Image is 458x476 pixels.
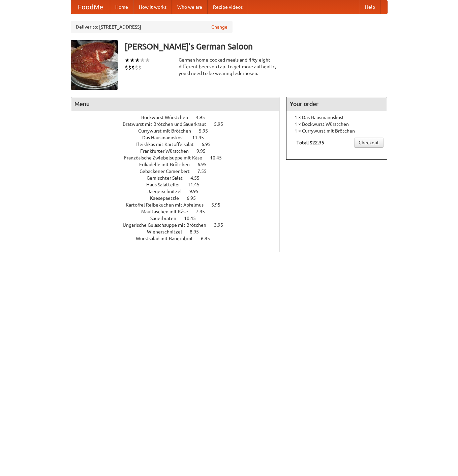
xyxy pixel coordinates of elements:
span: Kaesepaetzle [150,195,186,201]
span: Wurstsalad mit Bauernbrot [136,236,200,241]
a: Checkout [354,138,384,148]
span: 7.95 [196,209,212,214]
span: 6.95 [201,236,217,241]
span: Wienerschnitzel [147,229,189,234]
li: ★ [145,57,150,64]
li: $ [138,64,142,71]
li: 1 × Currywurst mit Brötchen [290,127,384,134]
span: Maultaschen mit Käse [141,209,195,214]
span: 5.95 [199,128,215,134]
a: Currywurst mit Brötchen 5.95 [138,128,220,134]
span: 6.95 [197,162,213,167]
span: Gemischter Salat [147,175,189,181]
span: 5.95 [211,202,227,208]
span: 9.95 [189,189,205,194]
a: Kaesepaetzle 6.95 [150,195,208,201]
div: Deliver to: [STREET_ADDRESS] [71,21,233,33]
li: $ [128,64,131,71]
span: 10.45 [210,155,228,160]
span: 4.55 [190,175,206,181]
a: Kartoffel Reibekuchen mit Apfelmus 5.95 [126,202,233,208]
a: Who we are [172,0,208,14]
span: Bratwurst mit Brötchen und Sauerkraut [123,121,213,127]
span: Das Hausmannskost [142,135,191,140]
span: Currywurst mit Brötchen [138,128,198,134]
a: Help [360,0,380,14]
a: Maultaschen mit Käse 7.95 [141,209,217,214]
span: 7.55 [197,169,213,174]
span: Bockwurst Würstchen [141,115,195,120]
span: Haus Salatteller [146,182,187,187]
a: Home [110,0,133,14]
a: Gebackener Camenbert 7.55 [140,169,219,174]
h3: [PERSON_NAME]'s German Saloon [125,40,388,53]
a: Sauerbraten 10.45 [150,216,208,221]
span: 4.95 [196,115,212,120]
span: 6.95 [202,142,217,147]
a: Fleishkas mit Kartoffelsalat 6.95 [135,142,223,147]
a: Change [211,24,227,30]
li: ★ [135,57,140,64]
li: ★ [130,57,135,64]
span: 11.45 [192,135,211,140]
span: 9.95 [196,148,212,154]
span: Kartoffel Reibekuchen mit Apfelmus [126,202,210,208]
li: $ [125,64,128,71]
h4: Menu [71,97,279,111]
span: Ungarische Gulaschsuppe mit Brötchen [123,222,213,228]
a: Recipe videos [208,0,248,14]
a: Gemischter Salat 4.55 [147,175,212,181]
span: 11.45 [188,182,206,187]
li: $ [131,64,135,71]
span: Französische Zwiebelsuppe mit Käse [124,155,209,160]
span: 8.95 [190,229,206,234]
h4: Your order [286,97,387,111]
li: 1 × Das Hausmannskost [290,114,384,121]
div: German home-cooked meals and fifty-eight different beers on tap. To get more authentic, you'd nee... [179,57,280,77]
a: Französische Zwiebelsuppe mit Käse 10.45 [124,155,234,160]
a: Bratwurst mit Brötchen und Sauerkraut 5.95 [123,121,236,127]
li: ★ [140,57,145,64]
a: Ungarische Gulaschsuppe mit Brötchen 3.95 [123,222,236,228]
span: Sauerbraten [150,216,183,221]
span: 3.95 [214,222,230,228]
li: 1 × Bockwurst Würstchen [290,121,384,127]
b: Total: $22.35 [297,140,324,145]
span: Frankfurter Würstchen [140,148,195,154]
span: Gebackener Camenbert [140,169,196,174]
li: $ [135,64,138,71]
span: Fleishkas mit Kartoffelsalat [135,142,201,147]
span: 6.95 [187,195,203,201]
a: Wienerschnitzel 8.95 [147,229,211,234]
span: Jaegerschnitzel [148,189,188,194]
a: Das Hausmannskost 11.45 [142,135,216,140]
a: How it works [133,0,172,14]
a: Jaegerschnitzel 9.95 [148,189,211,194]
a: Frankfurter Würstchen 9.95 [140,148,218,154]
a: Bockwurst Würstchen 4.95 [141,115,217,120]
a: FoodMe [71,0,110,14]
li: ★ [125,57,130,64]
span: 5.95 [214,121,230,127]
span: 10.45 [184,216,203,221]
a: Haus Salatteller 11.45 [146,182,212,187]
img: angular.jpg [71,40,118,90]
a: Frikadelle mit Brötchen 6.95 [139,162,219,167]
span: Frikadelle mit Brötchen [139,162,196,167]
a: Wurstsalad mit Bauernbrot 6.95 [136,236,222,241]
